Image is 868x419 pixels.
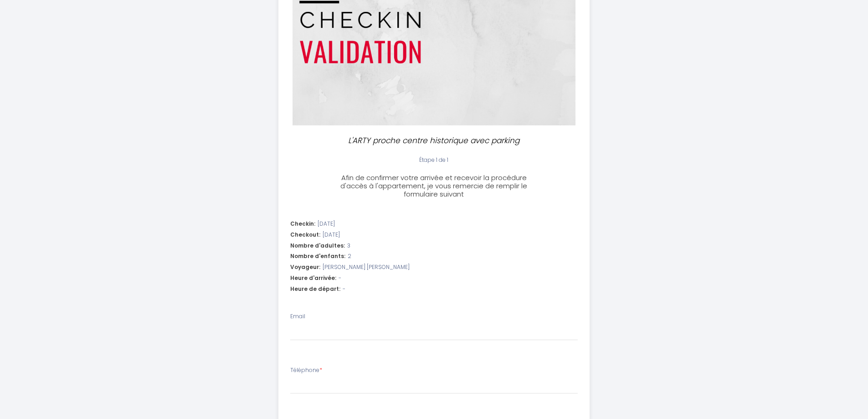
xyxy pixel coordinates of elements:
span: Checkin: [290,220,315,228]
span: - [339,274,341,283]
span: Voyageur: [290,263,320,272]
span: 3 [347,242,350,250]
label: Téléphone [290,366,322,375]
span: Nombre d'enfants: [290,252,345,261]
span: [DATE] [318,220,335,228]
span: Heure de départ: [290,285,340,294]
span: [DATE] [323,231,340,239]
span: [PERSON_NAME] [PERSON_NAME] [323,263,410,272]
span: 2 [348,252,351,261]
span: Nombre d'adultes: [290,242,345,250]
span: - [343,285,345,294]
p: L'ARTY proche centre historique avec parking [337,134,532,147]
span: Heure d'arrivée: [290,274,336,283]
span: Étape 1 de 1 [419,156,448,164]
label: Email [290,312,305,321]
span: Checkout: [290,231,320,239]
span: Afin de confirmer votre arrivée et recevoir la procédure d'accès à l'appartement, je vous remerci... [340,173,527,199]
